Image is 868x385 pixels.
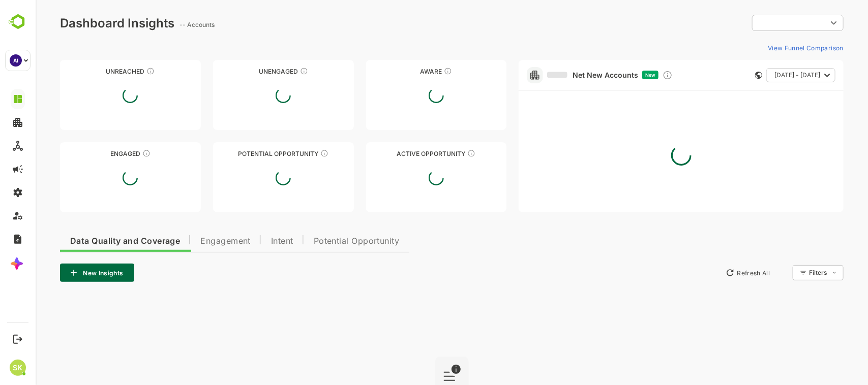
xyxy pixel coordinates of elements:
span: [DATE] - [DATE] [739,69,785,82]
button: View Funnel Comparison [728,40,808,56]
div: These accounts have open opportunities which might be at any of the Sales Stages [432,149,440,157]
span: New [610,72,620,78]
span: Engagement [165,237,215,245]
div: Filters [773,269,792,276]
div: ​ [716,14,808,32]
div: These accounts have just entered the buying cycle and need further nurturing [408,67,416,75]
div: Engaged [24,150,165,157]
span: Intent [235,237,258,245]
div: Discover new ICP-fit accounts showing engagement — via intent surges, anonymous website visits, L... [627,70,637,80]
div: Filters [772,264,808,282]
button: New Insights [24,264,99,282]
div: These accounts have not been engaged with for a defined time period [111,67,119,75]
div: Dashboard Insights [24,16,139,30]
button: Refresh All [685,265,739,281]
ag: -- Accounts [144,21,182,28]
div: These accounts are MQAs and can be passed on to Inside Sales [285,149,293,157]
span: Data Quality and Coverage [35,237,144,245]
div: Potential Opportunity [177,150,318,157]
div: Unengaged [177,68,318,75]
div: Unreached [24,68,165,75]
div: These accounts are warm, further nurturing would qualify them to MQAs [107,149,115,157]
div: AI [10,54,22,67]
button: Logout [11,332,24,346]
div: Aware [331,68,471,75]
button: [DATE] - [DATE] [731,68,800,82]
div: Active Opportunity [331,150,471,157]
div: These accounts have not shown enough engagement and need nurturing [264,67,273,75]
div: This card does not support filter and segments [720,72,727,79]
a: Net New Accounts [512,71,603,80]
img: BambooboxLogoMark.f1c84d78b4c51b1a7b5f700c9845e183.svg [5,12,31,31]
div: SK [10,360,26,376]
span: Potential Opportunity [278,237,364,245]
